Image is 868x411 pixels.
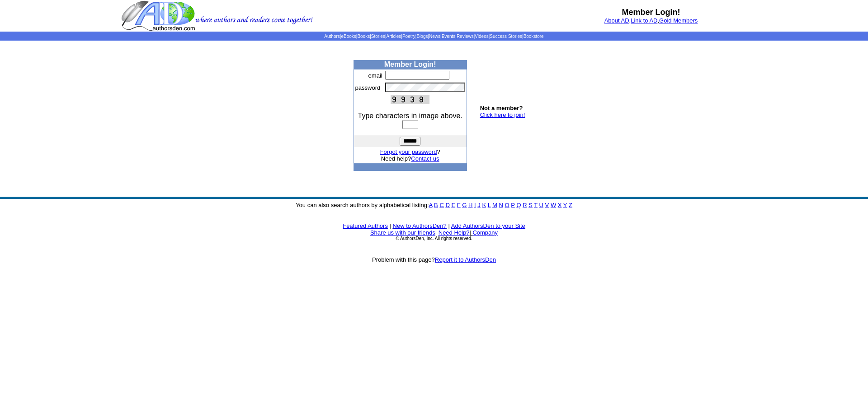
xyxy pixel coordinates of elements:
[384,60,436,68] b: Member Login!
[393,222,447,229] a: New to AuthorsDen?
[387,34,401,39] a: Articles
[391,95,429,104] img: This Is CAPTCHA Image
[370,229,435,236] a: Share us with our friends
[357,34,370,39] a: Books
[380,148,440,155] font: ?
[462,202,467,208] a: G
[488,202,491,208] a: L
[341,34,356,39] a: eBooks
[499,202,503,208] a: N
[551,202,556,208] a: W
[429,202,433,208] a: A
[355,84,381,91] font: password
[505,202,509,208] a: O
[482,202,486,208] a: K
[558,202,562,208] a: X
[469,229,498,236] font: |
[631,17,657,24] a: Link to AD
[511,202,514,208] a: P
[659,17,698,24] a: Gold Members
[396,236,472,241] font: © AuthorsDen, Inc. All rights reserved.
[372,256,496,263] font: Problem with this page?
[563,202,567,208] a: Y
[411,155,439,162] a: Contact us
[358,112,462,120] font: Type characters in image above.
[435,229,437,236] font: |
[539,202,543,208] a: U
[324,34,543,39] span: | | | | | | | | | | | |
[523,202,527,208] a: R
[475,34,488,39] a: Videos
[439,229,470,236] a: Need Help?
[477,202,481,208] a: J
[457,34,474,39] a: Reviews
[380,148,437,155] a: Forgot your password
[474,202,476,208] a: I
[429,34,440,39] a: News
[516,202,521,208] a: Q
[324,34,340,39] a: Authors
[445,202,449,208] a: D
[416,34,428,39] a: Blogs
[490,34,522,39] a: Success Stories
[402,34,415,39] a: Poetry
[622,8,680,17] b: Member Login!
[492,202,497,208] a: M
[390,222,391,229] font: |
[434,202,438,208] a: B
[528,202,533,208] a: S
[448,222,449,229] font: |
[524,34,544,39] a: Bookstore
[439,202,443,208] a: C
[468,202,472,208] a: H
[480,105,523,111] b: Not a member?
[442,34,456,39] a: Events
[451,222,525,229] a: Add AuthorsDen to your Site
[343,222,388,229] a: Featured Authors
[604,17,698,24] font: , ,
[435,256,496,263] a: Report it to AuthorsDen
[457,202,461,208] a: F
[451,202,455,208] a: E
[480,111,525,118] a: Click here to join!
[368,72,382,79] font: email
[472,229,498,236] a: Company
[545,202,549,208] a: V
[381,155,439,162] font: Need help?
[534,202,538,208] a: T
[604,17,629,24] a: About AD
[296,202,572,208] font: You can also search authors by alphabetical listing:
[569,202,572,208] a: Z
[371,34,385,39] a: Stories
